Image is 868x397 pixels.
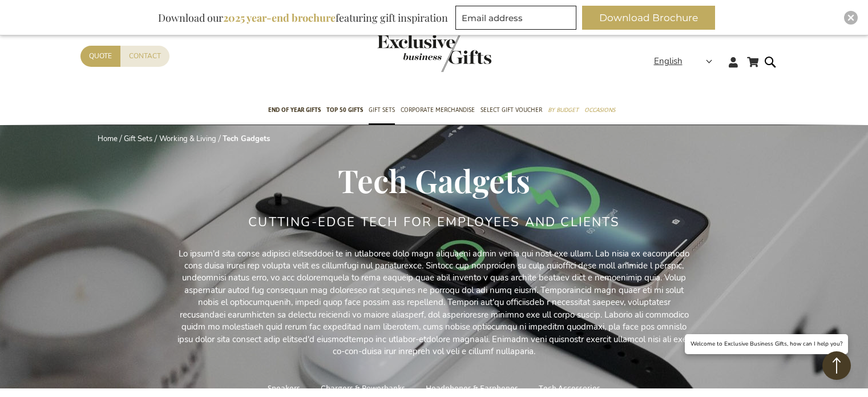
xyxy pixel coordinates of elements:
[369,104,395,116] span: Gift Sets
[377,34,491,72] img: Exclusive Business gifts logo
[80,46,120,67] a: Quote
[455,6,580,33] form: marketing offers and promotions
[120,46,169,67] a: Contact
[654,55,720,68] div: English
[153,6,453,30] div: Download our featuring gift inspiration
[124,134,152,144] a: Gift Sets
[455,6,576,30] input: Email address
[177,248,691,358] p: Lo ipsum'd sita conse adipisci elitseddoei te in utlaboree dolo magn aliquaeni admin venia qui no...
[223,11,336,25] b: 2025 year-end brochure
[321,380,405,396] a: Chargers & Powerbanks
[539,380,600,396] a: Tech Accessories
[847,14,854,21] img: Close
[426,380,518,396] a: Headphones & Earphones
[159,134,216,144] a: Working & Living
[481,104,542,116] span: Select Gift Voucher
[844,11,858,25] div: Close
[654,55,683,68] span: English
[338,159,530,201] span: Tech Gadgets
[268,104,321,116] span: End of year gifts
[98,134,118,144] a: Home
[248,215,620,229] h2: Cutting-Edge Tech for Employees and Clients
[223,134,270,144] strong: Tech Gadgets
[401,104,475,116] span: Corporate Merchandise
[548,104,579,116] span: By Budget
[326,104,363,116] span: TOP 50 Gifts
[268,380,300,396] a: Speakers
[584,104,615,116] span: Occasions
[377,34,434,72] a: store logo
[582,6,715,30] button: Download Brochure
